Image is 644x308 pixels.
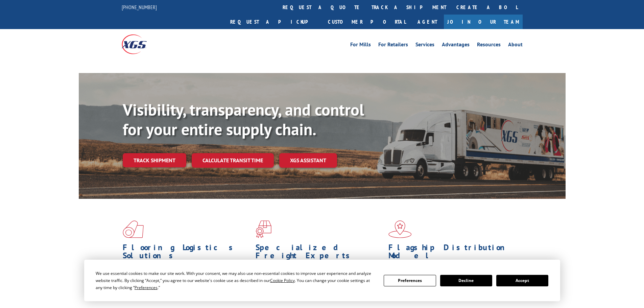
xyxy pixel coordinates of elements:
[440,275,492,286] button: Decline
[442,42,470,49] a: Advantages
[135,285,158,290] span: Preferences
[350,42,371,49] a: For Mills
[123,99,364,140] b: Visibility, transparency, and control for your entire supply chain.
[444,15,523,29] a: Join Our Team
[384,275,436,286] button: Preferences
[477,42,501,49] a: Resources
[388,220,412,238] img: xgs-icon-flagship-distribution-model-red
[508,42,523,49] a: About
[256,243,383,263] h1: Specialized Freight Experts
[323,15,411,29] a: Customer Portal
[415,42,434,49] a: Services
[270,278,295,283] span: Cookie Policy
[122,4,157,10] a: [PHONE_NUMBER]
[225,15,323,29] a: Request a pickup
[388,243,516,263] h1: Flagship Distribution Model
[123,153,186,167] a: Track shipment
[96,270,376,291] div: We use essential cookies to make our site work. With your consent, we may also use non-essential ...
[411,15,444,29] a: Agent
[256,220,271,238] img: xgs-icon-focused-on-flooring-red
[378,42,408,49] a: For Retailers
[279,153,337,168] a: XGS ASSISTANT
[84,260,560,301] div: Cookie Consent Prompt
[496,275,548,286] button: Accept
[192,153,274,168] a: Calculate transit time
[123,243,251,263] h1: Flooring Logistics Solutions
[123,220,144,238] img: xgs-icon-total-supply-chain-intelligence-red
